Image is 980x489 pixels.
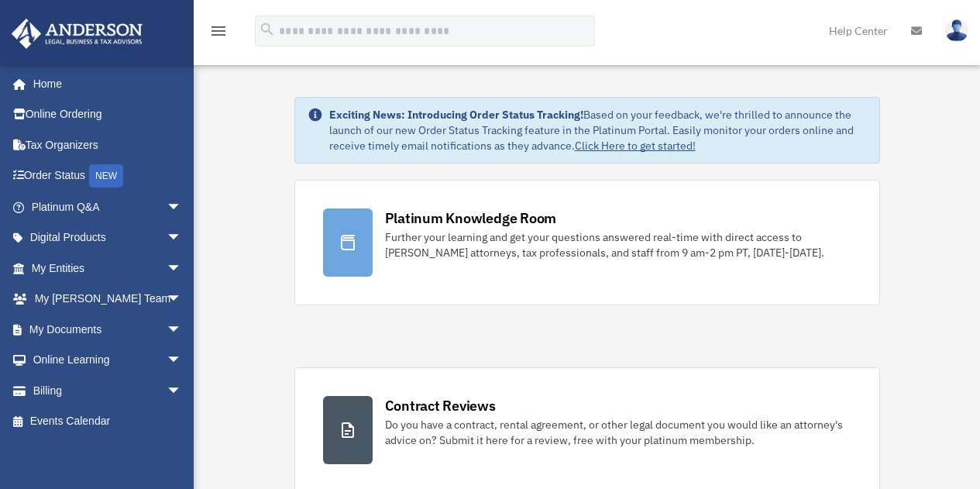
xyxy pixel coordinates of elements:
a: Tax Organizers [11,129,205,160]
span: arrow_drop_down [167,375,198,407]
div: Platinum Knowledge Room [385,208,557,228]
a: Click Here to get started! [575,139,696,153]
a: Order StatusNEW [11,160,205,192]
a: Digital Productsarrow_drop_down [11,222,205,253]
img: User Pic [945,19,968,42]
strong: Exciting News: Introducing Order Status Tracking! [329,108,583,122]
div: Contract Reviews [385,396,496,415]
span: arrow_drop_down [167,345,198,377]
a: My [PERSON_NAME] Teamarrow_drop_down [11,284,205,315]
a: Home [11,68,198,99]
div: Based on your feedback, we're thrilled to announce the launch of our new Order Status Tracking fe... [329,107,867,153]
span: arrow_drop_down [167,191,198,223]
i: menu [209,22,228,40]
a: Online Learningarrow_drop_down [11,345,205,376]
span: arrow_drop_down [167,314,198,346]
a: My Documentsarrow_drop_down [11,314,205,345]
div: Do you have a contract, rental agreement, or other legal document you would like an attorney's ad... [385,417,851,448]
div: NEW [89,164,123,188]
a: Billingarrow_drop_down [11,375,205,406]
img: Anderson Advisors Platinum Portal [7,19,147,49]
a: Platinum Knowledge Room Further your learning and get your questions answered real-time with dire... [294,180,880,305]
div: Further your learning and get your questions answered real-time with direct access to [PERSON_NAM... [385,229,851,260]
span: arrow_drop_down [167,284,198,315]
i: search [259,21,276,38]
a: Platinum Q&Aarrow_drop_down [11,191,205,222]
span: arrow_drop_down [167,222,198,254]
a: Events Calendar [11,406,205,437]
a: Online Ordering [11,99,205,130]
a: menu [209,27,228,40]
span: arrow_drop_down [167,253,198,284]
a: My Entitiesarrow_drop_down [11,253,205,284]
